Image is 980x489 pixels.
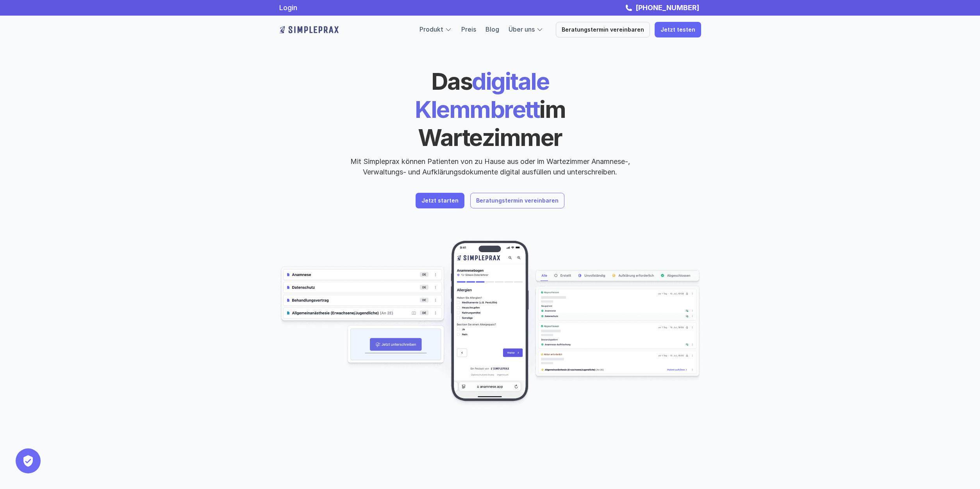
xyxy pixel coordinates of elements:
[556,22,650,37] a: Beratungstermin vereinbaren
[509,25,535,33] a: Über uns
[655,22,701,37] a: Jetzt testen
[635,4,699,12] strong: [PHONE_NUMBER]
[355,67,625,151] h1: digitale Klemmbrett
[418,95,569,151] span: im Wartezimmer
[419,25,443,33] a: Produkt
[486,25,499,33] a: Blog
[461,25,476,33] a: Preis
[562,27,644,33] p: Beratungstermin vereinbaren
[344,156,637,177] p: Mit Simpleprax können Patienten von zu Hause aus oder im Wartezimmer Anamnese-, Verwaltungs- und ...
[279,4,297,12] a: Login
[279,240,701,407] img: Beispielscreenshots aus der Simpleprax Anwendung
[416,193,464,208] a: Jetzt starten
[421,197,459,204] p: Jetzt starten
[634,4,701,12] a: [PHONE_NUMBER]
[476,197,559,204] p: Beratungstermin vereinbaren
[470,193,564,208] a: Beratungstermin vereinbaren
[431,67,472,95] span: Das
[660,27,695,33] p: Jetzt testen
